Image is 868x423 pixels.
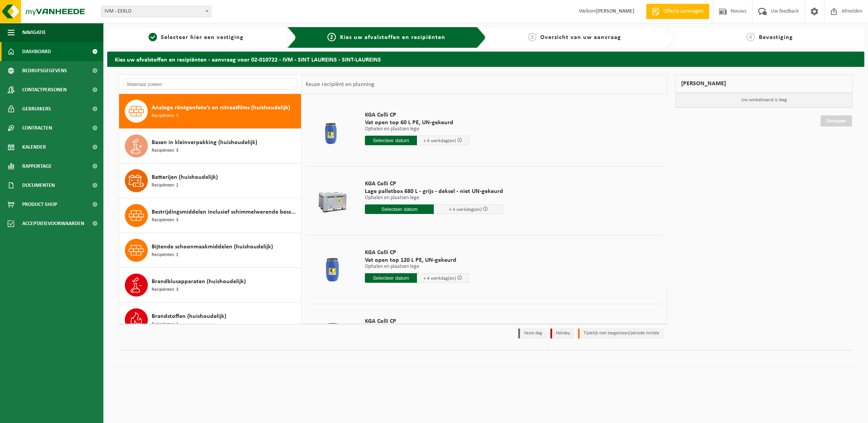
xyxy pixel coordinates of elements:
[161,34,244,41] span: Selecteer hier een vestiging
[119,303,301,337] button: Brandstoffen (huishoudelijk) Recipiënten: 1
[152,138,257,147] span: Basen in kleinverpakking (huishoudelijk)
[107,52,864,66] h2: Kies uw afvalstoffen en recipiënten - aanvraag voor 02-010722 - IVM - SINT LAUREINS - SINT-LAUREINS
[540,34,621,41] span: Overzicht van uw aanvraag
[22,214,84,233] span: Acceptatievoorwaarden
[596,8,634,14] strong: [PERSON_NAME]
[365,188,503,195] span: Lage palletbox 680 L - grijs - deksel - niet UN-gekeurd
[152,242,273,251] span: Bijtende schoonmaakmiddelen (huishoudelijk)
[22,80,67,99] span: Contactpersonen
[152,286,178,293] span: Recipiënten: 3
[365,318,469,325] span: KGA Colli CP
[22,157,52,176] span: Rapportage
[152,182,178,189] span: Recipiënten: 2
[327,33,336,41] span: 2
[758,34,793,41] span: Bevestiging
[22,99,51,118] span: Gebruikers
[365,126,469,132] p: Ophalen en plaatsen lege
[123,79,298,90] input: Materiaal zoeken
[22,195,57,214] span: Product Shop
[423,276,456,281] span: + 4 werkdag(en)
[578,328,664,339] li: Tijdelijk niet toegestaan/période limitée
[365,195,503,201] p: Ophalen en plaatsen lege
[22,176,55,195] span: Documenten
[365,249,469,256] span: KGA Colli CP
[423,138,456,143] span: + 4 werkdag(en)
[152,207,299,217] span: Bestrijdingsmiddelen inclusief schimmelwerende beschermingsmiddelen (huishoudelijk)
[119,233,301,268] button: Bijtende schoonmaakmiddelen (huishoudelijk) Recipiënten: 2
[365,119,469,126] span: Vat open top 60 L PE, UN-gekeurd
[152,103,290,112] span: Analoge röntgenfoto’s en nitraatfilms (huishoudelijk)
[152,217,178,224] span: Recipiënten: 3
[149,33,157,41] span: 1
[119,94,301,129] button: Analoge röntgenfoto’s en nitraatfilms (huishoudelijk) Recipiënten: 5
[675,93,852,107] p: Uw winkelmand is leeg
[22,118,52,138] span: Contracten
[746,33,755,41] span: 4
[365,264,469,269] p: Ophalen en plaatsen lege
[101,6,211,17] span: IVM - EEKLO
[22,138,46,157] span: Kalender
[340,34,445,41] span: Kies uw afvalstoffen en recipiënten
[152,173,218,182] span: Batterijen (huishoudelijk)
[365,256,469,264] span: Vat open top 120 L PE, UN-gekeurd
[119,198,301,233] button: Bestrijdingsmiddelen inclusief schimmelwerende beschermingsmiddelen (huishoudelijk) Recipiënten: 3
[550,328,574,339] li: Holiday
[22,23,46,42] span: Navigatie
[152,321,178,328] span: Recipiënten: 1
[528,33,536,41] span: 3
[302,75,378,94] div: Keuze recipiënt en planning
[119,268,301,303] button: Brandblusapparaten (huishoudelijk) Recipiënten: 3
[152,251,178,259] span: Recipiënten: 2
[518,328,546,339] li: Vaste dag
[111,33,281,42] a: 1Selecteer hier een vestiging
[119,164,301,198] button: Batterijen (huishoudelijk) Recipiënten: 2
[365,111,469,119] span: KGA Colli CP
[101,6,211,17] span: IVM - EEKLO
[675,75,853,93] div: [PERSON_NAME]
[365,180,503,188] span: KGA Colli CP
[119,129,301,164] button: Basen in kleinverpakking (huishoudelijk) Recipiënten: 3
[365,136,417,145] input: Selecteer datum
[152,147,178,154] span: Recipiënten: 3
[365,273,417,283] input: Selecteer datum
[449,207,482,212] span: + 4 werkdag(en)
[152,312,226,321] span: Brandstoffen (huishoudelijk)
[662,8,705,15] span: Offerte aanvragen
[365,204,434,214] input: Selecteer datum
[646,4,709,19] a: Offerte aanvragen
[152,112,178,120] span: Recipiënten: 5
[22,61,67,80] span: Bedrijfsgegevens
[152,277,246,286] span: Brandblusapparaten (huishoudelijk)
[821,115,852,126] a: Doorgaan
[22,42,51,61] span: Dashboard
